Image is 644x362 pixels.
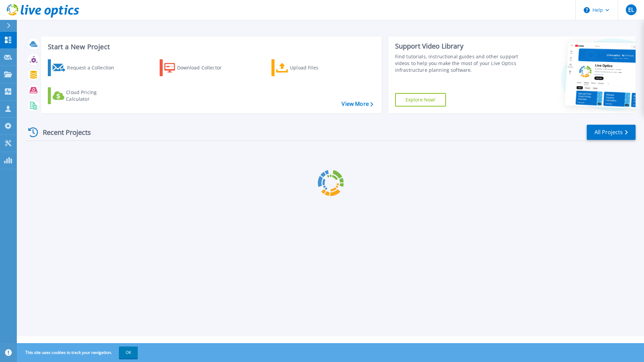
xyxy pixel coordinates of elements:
a: Cloud Pricing Calculator [48,87,123,104]
a: View More [342,101,373,107]
button: OK [119,346,138,359]
a: Request a Collection [48,59,123,76]
a: Explore Now! [395,93,446,107]
a: All Projects [587,125,636,140]
div: Download Collector [177,61,231,74]
span: EL [628,7,634,12]
h3: Start a New Project [48,43,373,51]
span: This site uses cookies to track your navigation. [19,346,138,359]
a: Download Collector [160,59,235,76]
div: Request a Collection [67,61,121,74]
div: Support Video Library [395,42,521,51]
a: Upload Files [271,59,347,76]
div: Cloud Pricing Calculator [66,89,120,102]
div: Upload Files [290,61,344,74]
div: Recent Projects [26,124,100,141]
div: Find tutorials, instructional guides and other support videos to help you make the most of your L... [395,53,521,73]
